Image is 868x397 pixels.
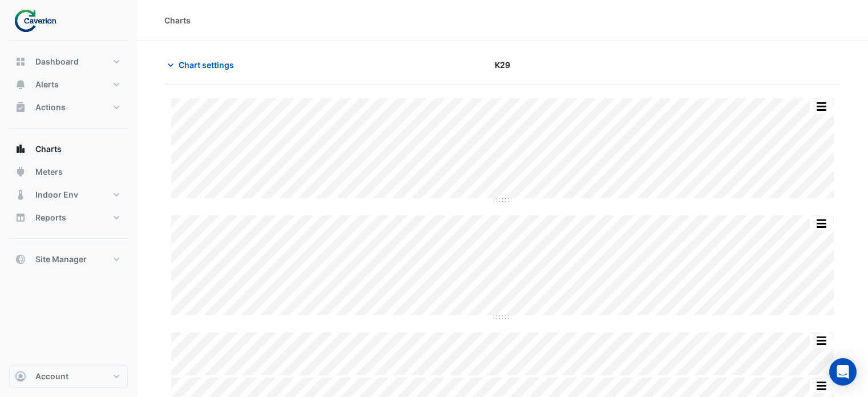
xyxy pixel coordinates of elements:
[35,254,87,265] span: Site Manager
[15,143,26,155] app-icon: Charts
[35,143,62,155] span: Charts
[9,365,128,388] button: Account
[495,59,510,71] span: K29
[164,14,191,26] div: Charts
[35,189,78,200] span: Indoor Env
[829,358,857,386] div: Open Intercom Messenger
[9,248,128,271] button: Site Manager
[35,79,59,90] span: Alerts
[15,189,26,200] app-icon: Indoor Env
[9,183,128,206] button: Indoor Env
[15,79,26,90] app-icon: Alerts
[9,161,128,183] button: Meters
[164,55,241,75] button: Chart settings
[9,50,128,73] button: Dashboard
[9,73,128,96] button: Alerts
[9,96,128,119] button: Actions
[810,334,833,348] button: More Options
[179,59,234,71] span: Chart settings
[15,166,26,178] app-icon: Meters
[9,138,128,161] button: Charts
[35,102,66,113] span: Actions
[810,216,833,231] button: More Options
[810,379,833,393] button: More Options
[14,9,65,32] img: Company Logo
[9,206,128,229] button: Reports
[35,166,63,178] span: Meters
[35,371,68,382] span: Account
[15,254,26,265] app-icon: Site Manager
[810,99,833,114] button: More Options
[15,56,26,67] app-icon: Dashboard
[35,212,66,223] span: Reports
[15,102,26,113] app-icon: Actions
[15,212,26,223] app-icon: Reports
[35,56,79,67] span: Dashboard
